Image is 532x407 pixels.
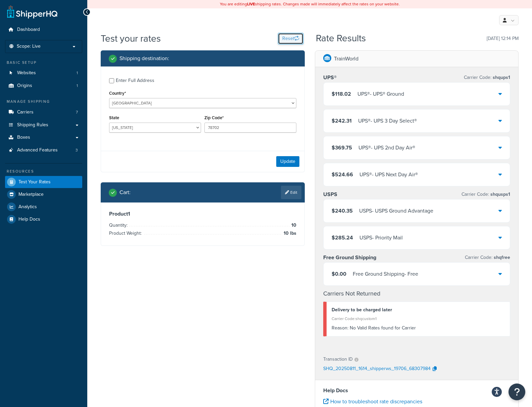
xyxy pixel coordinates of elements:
[358,116,417,126] div: UPS® - UPS 3 Day Select®
[5,106,82,119] li: Carriers
[316,33,366,44] h2: Rate Results
[116,76,154,85] div: Enter Full Address
[359,170,418,179] div: UPS® - UPS Next Day Air®
[332,90,351,98] span: $118.02
[332,171,353,178] span: $524.66
[17,27,40,33] span: Dashboard
[334,54,358,63] p: TrainWorld
[247,1,255,7] b: LIVE
[323,254,376,261] h3: Free Ground Shipping
[359,233,403,242] div: USPS - Priority Mail
[353,269,418,279] div: Free Ground Shipping - Free
[18,204,37,210] span: Analytics
[5,106,82,119] a: Carriers7
[5,119,82,131] a: Shipping Rules
[509,383,525,400] button: Open Resource Center
[17,83,32,89] span: Origins
[109,230,143,237] span: Product Weight:
[109,211,296,217] h3: Product 1
[5,144,82,156] a: Advanced Features3
[5,60,82,65] div: Basic Setup
[357,89,404,99] div: UPS® - UPS® Ground
[5,80,82,92] a: Origins1
[17,122,48,128] span: Shipping Rules
[323,289,511,298] h4: Carriers Not Returned
[17,70,36,76] span: Websites
[323,74,337,81] h3: UPS®
[332,144,352,151] span: $369.75
[204,115,224,120] label: Zip Code*
[109,91,126,96] label: Country*
[323,191,337,198] h3: USPS
[332,270,346,278] span: $0.00
[76,109,78,115] span: 7
[332,323,505,333] div: No Valid Rates found for Carrier
[332,324,348,331] span: Reason:
[332,207,353,215] span: $240.35
[487,34,519,43] p: [DATE] 12:14 PM
[278,33,303,44] button: Reset
[18,192,44,197] span: Marketplace
[101,32,161,45] h1: Test your rates
[332,234,353,241] span: $285.24
[491,74,510,81] span: shqups1
[281,186,301,199] a: Edit
[5,131,82,144] a: Boxes
[5,213,82,225] a: Help Docs
[5,67,82,79] a: Websites1
[109,222,129,229] span: Quantity:
[17,135,30,140] span: Boxes
[119,189,131,195] h2: Cart :
[18,217,40,222] span: Help Docs
[17,109,34,115] span: Carriers
[119,55,169,61] h2: Shipping destination :
[332,305,505,315] div: Delivery to be charged later
[323,387,511,395] h4: Help Docs
[76,147,78,153] span: 3
[17,44,41,49] span: Scope: Live
[5,144,82,156] li: Advanced Features
[5,24,82,36] a: Dashboard
[332,117,352,125] span: $242.31
[5,176,82,188] a: Test Your Rates
[465,253,510,262] p: Carrier Code:
[109,78,114,83] input: Enter Full Address
[323,398,422,405] a: How to troubleshoot rate discrepancies
[492,254,510,261] span: shqfree
[5,80,82,92] li: Origins
[276,156,299,167] button: Update
[5,67,82,79] li: Websites
[489,191,510,198] span: shqusps1
[18,179,51,185] span: Test Your Rates
[359,206,433,216] div: USPS - USPS Ground Advantage
[332,314,505,323] div: Carrier Code: shqcustom1
[5,188,82,200] a: Marketplace
[5,169,82,174] div: Resources
[5,99,82,104] div: Manage Shipping
[77,70,78,76] span: 1
[462,190,510,199] p: Carrier Code:
[290,221,296,229] span: 10
[77,83,78,89] span: 1
[282,229,296,237] span: 10 lbs
[109,115,119,120] label: State
[5,201,82,213] a: Analytics
[358,143,415,152] div: UPS® - UPS 2nd Day Air®
[323,355,353,364] p: Transaction ID
[464,73,510,82] p: Carrier Code:
[17,147,58,153] span: Advanced Features
[323,364,431,374] p: SHQ_20250811_1614_shipperws_19706_68307984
